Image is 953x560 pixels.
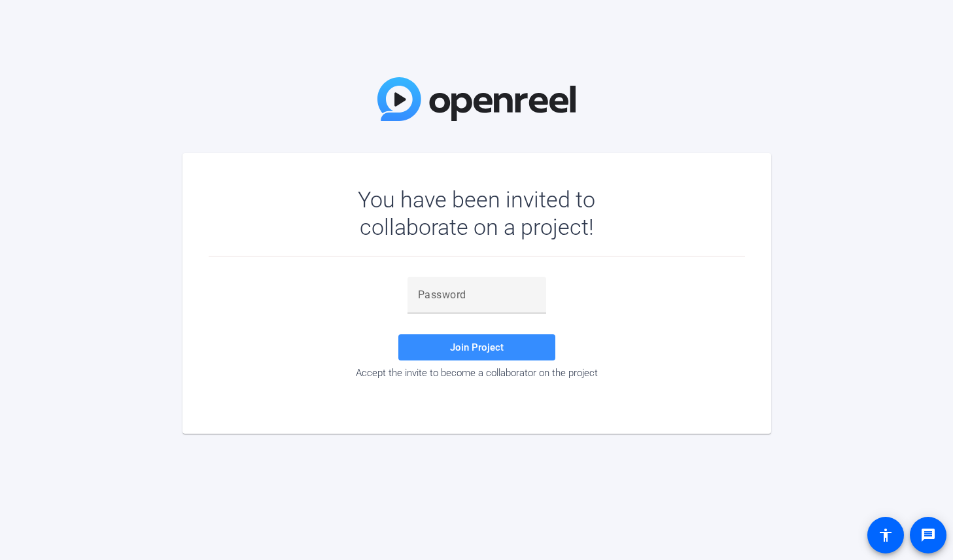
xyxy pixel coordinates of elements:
[209,367,745,379] div: Accept the invite to become a collaborator on the project
[878,527,893,543] mat-icon: accessibility
[418,287,536,303] input: Password
[377,77,576,121] img: OpenReel Logo
[920,527,936,543] mat-icon: message
[450,341,504,353] span: Join Project
[398,334,555,360] button: Join Project
[320,186,633,241] div: You have been invited to collaborate on a project!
